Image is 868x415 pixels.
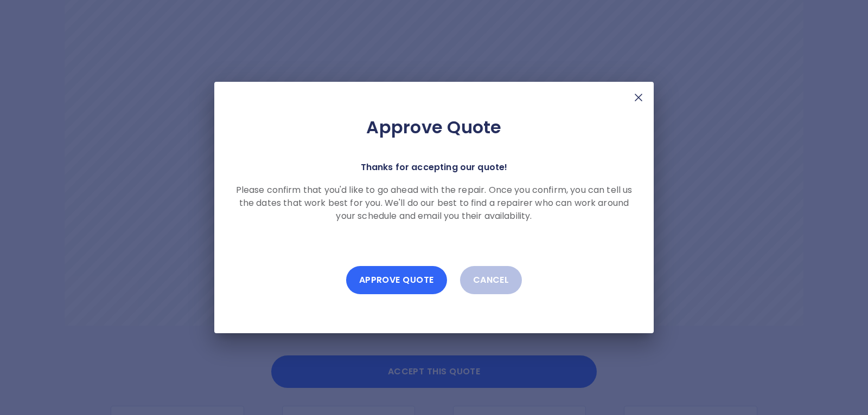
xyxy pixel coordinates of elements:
p: Thanks for accepting our quote! [361,160,508,175]
h2: Approve Quote [232,116,636,138]
p: Please confirm that you'd like to go ahead with the repair. Once you confirm, you can tell us the... [232,184,636,223]
button: Approve Quote [346,266,447,294]
button: Cancel [460,266,522,294]
img: X Mark [632,91,645,104]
